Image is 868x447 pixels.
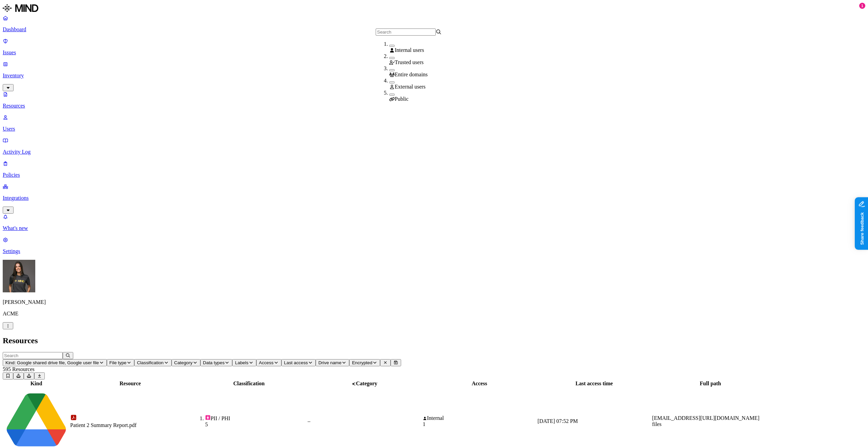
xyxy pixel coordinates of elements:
[395,72,428,77] span: Entire domains
[3,50,865,56] p: Issues
[652,381,769,387] div: Full path
[395,47,424,53] span: Internal users
[395,96,409,102] span: Public
[3,237,865,254] a: Settings
[3,73,865,79] p: Inventory
[70,422,190,428] div: Patient 2 Summary Report.pdf
[110,360,126,365] span: File type
[3,149,865,155] p: Activity Log
[70,381,190,387] div: Resource
[3,38,865,56] a: Issues
[352,360,372,365] span: Encrypted
[259,360,274,365] span: Access
[3,195,865,201] p: Integrations
[3,260,35,292] img: Gal Cohen
[284,360,308,365] span: Last access
[3,3,38,14] img: MIND
[3,160,865,178] a: Policies
[205,415,306,422] div: PII / PHI
[205,422,306,428] div: 5
[423,381,536,387] div: Access
[3,15,865,33] a: Dashboard
[3,114,865,132] a: Users
[3,26,865,33] p: Dashboard
[537,418,578,424] span: [DATE] 07:52 PM
[3,248,865,254] p: Settings
[70,414,77,421] img: adobe-pdf.svg
[3,336,865,345] h2: Resources
[3,91,865,109] a: Resources
[356,381,377,386] span: Category
[859,3,865,9] div: 1
[4,381,69,387] div: Kind
[3,103,865,109] p: Resources
[3,225,865,231] p: What's new
[423,415,536,421] div: Internal
[203,360,225,365] span: Data types
[395,59,423,65] span: Trusted users
[423,421,536,427] div: 1
[3,61,865,90] a: Inventory
[3,137,865,155] a: Activity Log
[308,418,310,424] span: –
[174,360,193,365] span: Category
[3,126,865,132] p: Users
[137,360,164,365] span: Classification
[537,381,651,387] div: Last access time
[3,352,63,359] input: Search
[318,360,341,365] span: Drive name
[235,360,248,365] span: Labels
[205,415,211,420] img: pii.svg
[192,381,306,387] div: Classification
[5,360,99,365] span: Kind: Google shared drive file, Google user file
[3,172,865,178] p: Policies
[395,84,426,90] span: External users
[3,311,865,317] p: ACME
[3,366,35,372] span: 595 Resources
[3,3,865,15] a: MIND
[3,183,865,213] a: Integrations
[3,214,865,231] a: What's new
[376,28,436,36] input: Search
[652,415,769,427] div: [EMAIL_ADDRESS][URL][DOMAIN_NAME] files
